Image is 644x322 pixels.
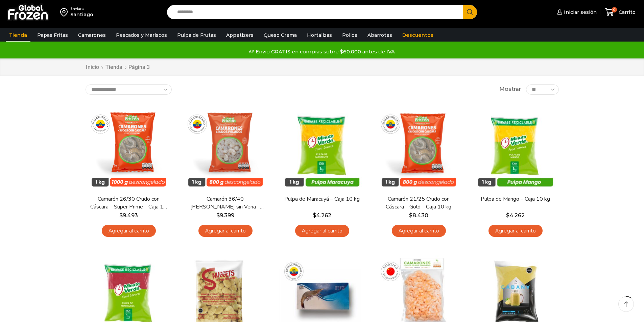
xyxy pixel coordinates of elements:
[612,7,617,13] span: 0
[70,11,93,18] div: Santiago
[223,29,257,42] a: Appetizers
[562,9,597,16] span: Iniciar sesión
[128,64,150,70] span: Página 3
[313,212,316,219] span: $
[119,212,123,219] span: $
[90,195,167,211] a: Camarón 26/30 Crudo con Cáscara – Super Prime – Caja 10 kg
[198,225,253,237] a: Agregar al carrito: “Camarón 36/40 Crudo Pelado sin Vena - Gold - Caja 10 kg”
[60,6,70,18] img: address-field-icon.svg
[86,64,151,71] nav: Breadcrumb
[313,212,331,219] bdi: 4.262
[102,225,156,237] a: Agregar al carrito: “Camarón 26/30 Crudo con Cáscara - Super Prime - Caja 10 kg”
[463,5,477,19] button: Search button
[499,85,521,93] span: Mostrar
[86,84,172,95] select: Pedido de la tienda
[339,29,361,42] a: Pollos
[364,29,396,42] a: Abarrotes
[174,29,219,42] a: Pulpa de Frutas
[119,212,138,219] bdi: 9.493
[506,212,525,219] bdi: 4.262
[70,6,93,11] div: Enviar a
[555,5,597,19] a: Iniciar sesión
[105,64,123,71] a: Tienda
[392,225,446,237] a: Agregar al carrito: “Camarón 21/25 Crudo con Cáscara - Gold - Caja 10 kg”
[399,29,437,42] a: Descuentos
[295,225,349,237] a: Agregar al carrito: “Pulpa de Maracuyá - Caja 10 kg”
[506,212,509,219] span: $
[488,225,543,237] a: Agregar al carrito: “Pulpa de Mango - Caja 10 kg”
[216,212,220,219] span: $
[86,64,99,71] a: Inicio
[34,29,71,42] a: Papas Fritas
[75,29,109,42] a: Camarones
[617,9,636,16] span: Carrito
[380,195,457,211] a: Camarón 21/25 Crudo con Cáscara – Gold – Caja 10 kg
[260,29,300,42] a: Queso Crema
[409,212,428,219] bdi: 8.430
[304,29,335,42] a: Hortalizas
[476,195,554,203] a: Pulpa de Mango – Caja 10 kg
[409,212,412,219] span: $
[283,195,361,203] a: Pulpa de Maracuyá – Caja 10 kg
[603,4,637,20] a: 0 Carrito
[6,29,30,42] a: Tienda
[186,195,264,211] a: Camarón 36/40 [PERSON_NAME] sin Vena – Gold – Caja 10 kg
[216,212,234,219] bdi: 9.399
[113,29,170,42] a: Pescados y Mariscos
